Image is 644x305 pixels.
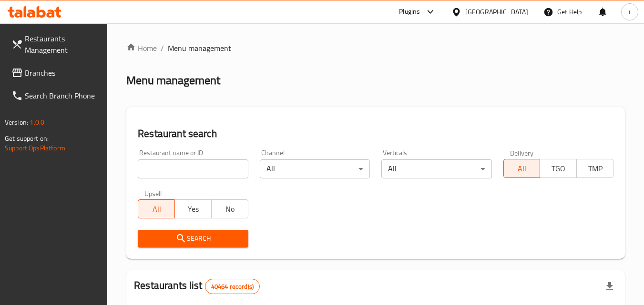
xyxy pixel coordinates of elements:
a: Home [126,42,157,54]
span: Search Branch Phone [25,90,100,101]
span: Branches [25,67,100,79]
span: 40464 record(s) [205,282,259,291]
span: Menu management [168,42,231,54]
a: Restaurants Management [4,27,108,61]
span: No [215,202,245,216]
a: Support.OpsPlatform [5,142,65,154]
li: / [161,42,164,54]
span: Version: [5,116,28,128]
div: Plugins [399,6,420,18]
h2: Menu management [126,73,220,88]
span: Search [145,233,240,245]
span: All [508,162,537,176]
span: All [142,202,171,216]
input: Search for restaurant name or ID.. [138,159,248,178]
h2: Restaurant search [138,127,613,141]
a: Branches [4,61,108,84]
button: TGO [540,159,577,178]
div: All [381,159,491,178]
div: [GEOGRAPHIC_DATA] [465,7,528,17]
button: Yes [174,199,212,218]
a: Search Branch Phone [4,84,108,107]
span: TGO [544,162,573,176]
span: Restaurants Management [25,33,100,56]
div: All [260,159,370,178]
h2: Restaurants list [134,278,260,294]
span: Get support on: [5,132,49,145]
div: Export file [598,275,621,298]
button: Search [138,230,248,247]
label: Delivery [510,149,534,156]
button: All [503,159,541,178]
button: All [138,199,175,218]
span: Yes [179,202,208,216]
nav: breadcrumb [126,42,625,54]
button: TMP [576,159,613,178]
div: Total records count [205,279,260,294]
label: Upsell [144,190,162,197]
span: i [629,7,630,17]
span: TMP [581,162,610,176]
span: 1.0.0 [30,116,44,128]
button: No [211,199,248,218]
